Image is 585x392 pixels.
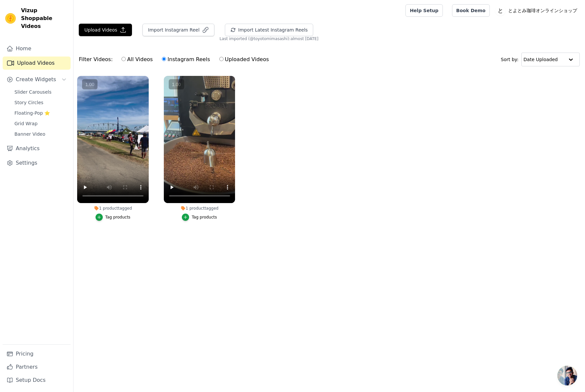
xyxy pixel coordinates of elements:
a: Setup Docs [3,374,71,387]
div: Tag products [105,215,131,220]
a: Analytics [3,142,71,155]
text: と [498,7,503,14]
label: All Videos [121,55,153,64]
a: Partners [3,360,71,374]
button: Tag products [96,214,131,221]
a: Book Demo [452,4,490,17]
button: Import Latest Instagram Reels [225,24,314,36]
span: Floating-Pop ⭐ [14,110,50,116]
p: とよとみ珈琲オンラインショップ [506,5,580,16]
div: 1 product tagged [164,206,235,211]
label: Instagram Reels [162,55,210,64]
span: Slider Carousels [14,89,52,95]
div: Sort by: [501,53,580,66]
div: 1 product tagged [77,206,149,211]
label: Uploaded Videos [219,55,269,64]
div: Tag products [192,215,217,220]
button: Create Widgets [3,73,71,86]
span: Vizup Shoppable Videos [21,7,68,30]
a: Floating-Pop ⭐ [11,108,71,118]
a: Home [3,42,71,55]
a: Pricing [3,347,71,360]
a: Grid Wrap [11,119,71,128]
input: Uploaded Videos [219,57,224,61]
a: Slider Carousels [11,87,71,97]
input: Instagram Reels [162,57,166,61]
a: Upload Videos [3,57,71,70]
div: Filter Videos: [79,52,272,67]
span: Grid Wrap [14,120,37,127]
a: Banner Video [11,129,71,139]
a: Story Circles [11,98,71,107]
button: Upload Videos [79,24,132,36]
span: Last imported (@ toyotomimasashi ): almost [DATE] [220,36,318,41]
div: チャットを開く [557,366,577,385]
a: Settings [3,156,71,170]
span: Story Circles [14,99,43,106]
button: Import Instagram Reel [142,24,214,36]
span: Create Widgets [16,76,56,83]
input: All Videos [121,57,126,61]
span: Banner Video [14,131,45,137]
button: と とよとみ珈琲オンラインショップ [495,5,580,16]
a: Help Setup [405,4,443,17]
img: Vizup [5,13,16,24]
button: Tag products [182,214,217,221]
